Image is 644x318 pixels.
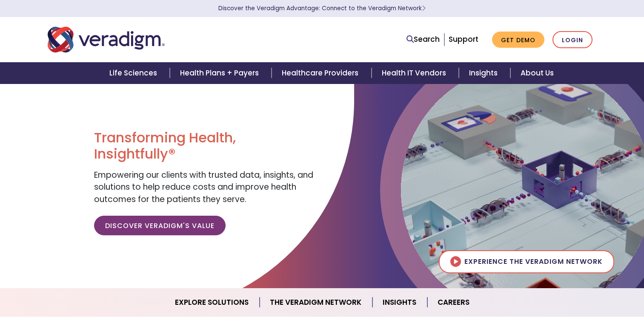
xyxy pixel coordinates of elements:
[170,62,272,84] a: Health Plans + Payers
[94,216,226,235] a: Discover Veradigm's Value
[94,169,313,205] span: Empowering our clients with trusted data, insights, and solutions to help reduce costs and improv...
[165,292,260,313] a: Explore Solutions
[552,31,592,49] a: Login
[459,62,510,84] a: Insights
[48,26,165,54] img: Veradigm logo
[510,62,564,84] a: About Us
[449,34,478,44] a: Support
[427,292,480,313] a: Careers
[372,62,459,84] a: Health IT Vendors
[406,34,440,45] a: Search
[260,292,372,313] a: The Veradigm Network
[94,130,315,162] h1: Transforming Health, Insightfully®
[99,62,170,84] a: Life Sciences
[272,62,371,84] a: Healthcare Providers
[372,292,427,313] a: Insights
[492,32,544,48] a: Get Demo
[218,4,426,12] a: Discover the Veradigm Advantage: Connect to the Veradigm NetworkLearn More
[422,4,426,12] span: Learn More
